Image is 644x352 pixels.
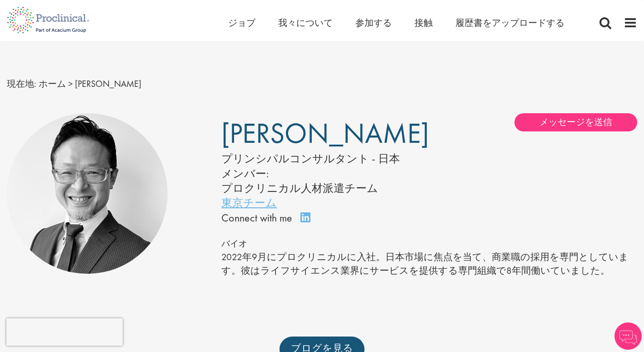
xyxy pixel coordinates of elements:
a: 参加する [355,17,392,29]
li: プロクリニカル人材派遣チーム [221,181,402,196]
div: プリンシパルコンサルタント - 日本 [221,151,402,166]
a: 東京チーム [221,196,277,210]
label: メンバー: [221,166,269,181]
a: 我々について [278,17,333,29]
span: 現在地: [7,78,36,90]
a: パンくずリストリンク [39,78,66,90]
span: [PERSON_NAME] [75,78,141,90]
img: チャットボット [614,322,642,350]
span: バイオ [221,238,247,249]
iframe: reCAPTCHA [6,318,123,346]
p: 2022年9月にプロクリニカルに入社。日本市場に焦点を当て、商業職の採用を専門としています。彼はライフサイエンス業界にサービスを提供する専門組織で8年間働いていました。 [221,251,637,277]
a: 履歴書をアップロードする [455,17,564,29]
a: メッセージを送信 [514,113,637,131]
span: [PERSON_NAME] [221,115,429,151]
span: > [68,78,73,90]
a: ジョブ [228,17,255,29]
a: 接触 [414,17,433,29]
img: 清水 健二 [7,113,168,274]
